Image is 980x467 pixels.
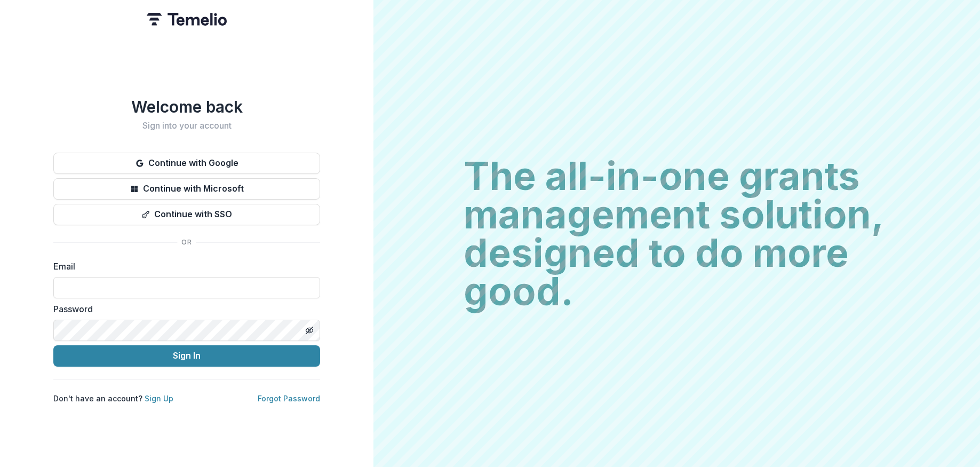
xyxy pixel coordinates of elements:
p: Don't have an account? [53,393,173,404]
label: Email [53,260,314,273]
a: Forgot Password [258,394,320,403]
a: Sign Up [145,394,173,403]
button: Continue with SSO [53,204,320,225]
button: Toggle password visibility [301,322,318,339]
button: Sign In [53,345,320,367]
button: Continue with Microsoft [53,178,320,200]
h1: Welcome back [53,97,320,116]
h2: Sign into your account [53,121,320,131]
button: Continue with Google [53,153,320,174]
label: Password [53,303,314,315]
img: Temelio [147,13,227,26]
